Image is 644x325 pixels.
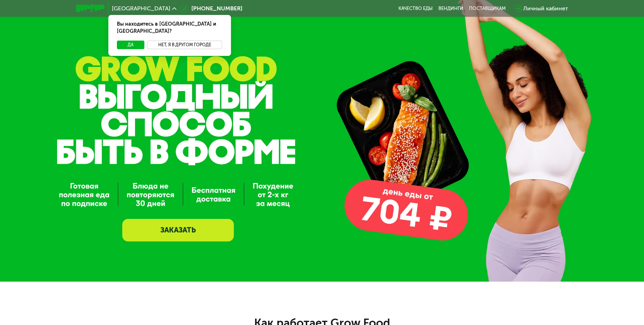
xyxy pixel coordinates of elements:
a: Качество еды [398,6,433,11]
a: Вендинги [438,6,463,11]
div: Вы находитесь в [GEOGRAPHIC_DATA] и [GEOGRAPHIC_DATA]? [108,15,231,41]
a: [PHONE_NUMBER] [180,4,242,13]
div: поставщикам [469,6,506,11]
div: Личный кабинет [523,4,568,13]
span: [GEOGRAPHIC_DATA] [112,6,170,11]
button: Да [117,41,144,49]
button: Нет, я в другом городе [147,41,222,49]
a: ЗАКАЗАТЬ [122,219,233,241]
